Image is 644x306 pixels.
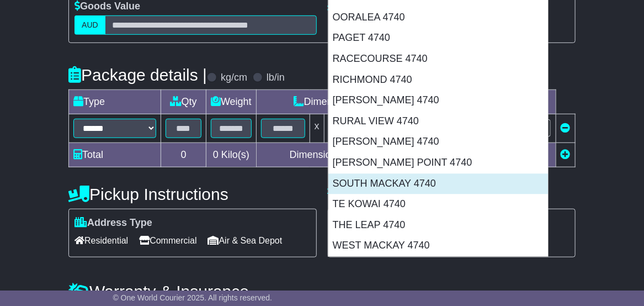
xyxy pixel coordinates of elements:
[68,185,316,203] h4: Pickup Instructions
[74,217,152,229] label: Address Type
[328,153,548,174] div: [PERSON_NAME] POINT 4740
[328,236,548,257] div: WEST MACKAY 4740
[213,149,219,160] span: 0
[206,90,257,114] td: Weight
[139,232,196,249] span: Commercial
[74,1,140,13] label: Goods Value
[328,91,548,112] div: [PERSON_NAME] 4740
[328,174,548,195] div: SOUTH MACKAY 4740
[328,132,548,153] div: [PERSON_NAME] 4740
[267,72,285,84] label: lb/in
[74,232,128,249] span: Residential
[310,114,324,143] td: x
[208,232,283,249] span: Air & Sea Depot
[113,293,273,302] span: © One World Courier 2025. All rights reserved.
[206,143,257,167] td: Kilo(s)
[161,90,206,114] td: Qty
[561,149,571,160] a: Add new item
[69,143,161,167] td: Total
[256,90,445,114] td: Dimensions (L x W x H)
[256,143,445,167] td: Dimensions in Centimetre(s)
[221,72,247,84] label: kg/cm
[328,28,548,49] div: PAGET 4740
[69,90,161,114] td: Type
[328,70,548,91] div: RICHMOND 4740
[74,15,105,35] label: AUD
[328,112,548,133] div: RURAL VIEW 4740
[161,143,206,167] td: 0
[561,123,571,134] a: Remove this item
[328,8,548,29] div: OORALEA 4740
[328,215,548,236] div: THE LEAP 4740
[68,282,576,300] h4: Warranty & Insurance
[328,49,548,70] div: RACECOURSE 4740
[68,66,207,84] h4: Package details |
[328,194,548,215] div: TE KOWAI 4740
